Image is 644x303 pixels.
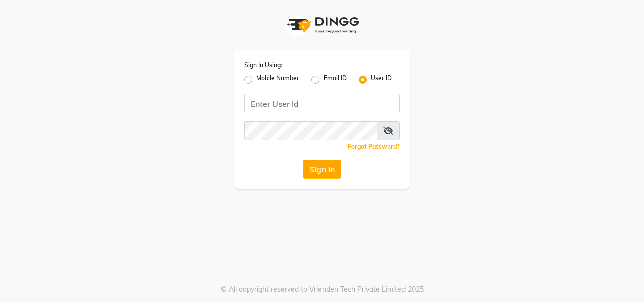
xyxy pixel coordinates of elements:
[256,74,299,86] label: Mobile Number
[324,74,347,86] label: Email ID
[244,121,377,140] input: Username
[371,74,392,86] label: User ID
[244,94,400,113] input: Username
[282,10,362,40] img: logo1.svg
[303,160,341,179] button: Sign In
[244,61,282,70] label: Sign In Using:
[348,143,400,150] a: Forgot Password?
